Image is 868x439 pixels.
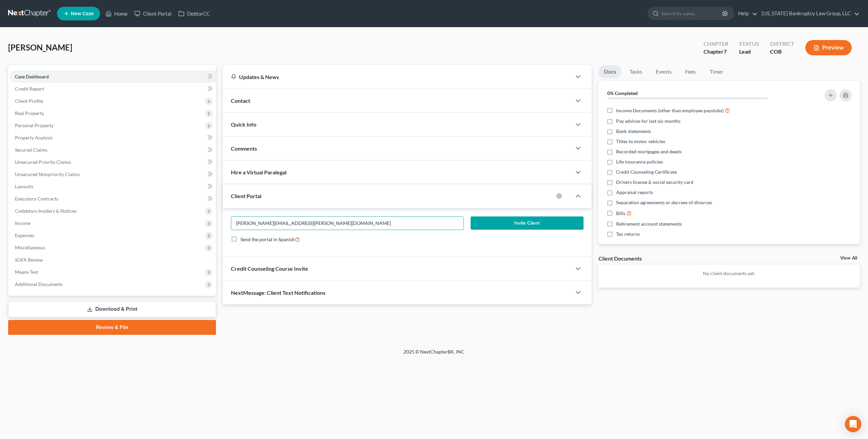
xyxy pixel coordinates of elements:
a: Timer [704,65,729,78]
span: Bank statements [616,128,651,135]
span: Contact [231,97,250,104]
div: Status [739,40,759,48]
div: 2025 © NextChapterBK, INC [241,348,627,361]
span: Expenses [15,232,34,238]
a: Lawsuits [9,180,216,193]
span: Codebtors Insiders & Notices [15,208,77,214]
span: Unsecured Priority Claims [15,159,71,165]
span: Send the portal in Spanish [240,236,295,242]
a: Download & Print [8,301,216,317]
span: SOFA Review [15,257,43,263]
span: Quick Info [231,121,256,128]
a: Tasks [624,65,648,78]
span: Retirement account statements [616,221,682,227]
div: Client Documents [598,255,642,262]
input: Search by name... [661,7,723,20]
span: Client Portal [231,193,261,199]
a: Executory Contracts [9,193,216,205]
a: View All [840,256,857,261]
span: Credit Counseling Certificate [616,169,677,175]
span: Titles to motor vehicles [616,138,665,145]
span: Miscellaneous [15,245,45,250]
span: Bills [616,210,625,217]
span: Credit Counseling Course Invite [231,265,308,272]
a: Client Portal [131,7,175,20]
span: Case Dashboard [15,74,49,79]
a: [US_STATE] Bankruptcy Law Group, LLC [758,7,860,20]
div: Updates & News [231,73,563,80]
span: Means Test [15,269,38,275]
span: Executory Contracts [15,196,58,202]
strong: 0% Completed [607,90,638,96]
p: No client documents yet. [604,270,854,277]
a: Events [650,65,677,78]
span: New Case [71,11,94,16]
span: Secured Claims [15,147,47,153]
div: COB [770,48,794,56]
a: Property Analysis [9,132,216,144]
span: Credit Report [15,86,44,92]
div: District [770,40,794,48]
div: Lead [739,48,759,56]
button: Preview [805,40,852,55]
span: Recorded mortgages and deeds [616,148,682,155]
div: Open Intercom Messenger [845,416,861,432]
a: Fees [680,65,702,78]
span: Separation agreements or decrees of divorces [616,199,712,206]
span: Property Analysis [15,135,53,140]
span: Tax returns [616,231,640,237]
a: Home [102,7,131,20]
span: 7 [724,48,727,55]
span: Pay advices for last six months [616,118,680,125]
span: Client Profile [15,98,43,104]
span: Lawsuits [15,184,33,189]
a: Unsecured Priority Claims [9,156,216,168]
span: Income [15,220,31,226]
span: Hire a Virtual Paralegal [231,169,287,175]
span: Additional Documents [15,281,63,287]
a: Docs [598,65,622,78]
a: Credit Report [9,83,216,95]
button: Invite Client [471,216,584,230]
a: Review & File [8,320,216,335]
span: [PERSON_NAME] [8,42,72,52]
a: Case Dashboard [9,71,216,83]
a: Secured Claims [9,144,216,156]
a: Help [735,7,757,20]
a: SOFA Review [9,254,216,266]
span: Appraisal reports [616,189,653,196]
div: Chapter [704,40,728,48]
span: Personal Property [15,122,54,128]
span: Unsecured Nonpriority Claims [15,171,80,177]
span: Real Property [15,110,44,116]
input: Enter email [231,217,463,230]
a: DebtorCC [175,7,213,20]
span: Drivers license & social security card [616,179,693,186]
span: Comments [231,145,257,152]
span: NextMessage: Client Text Notifications [231,289,325,296]
div: Chapter [704,48,728,56]
span: Life insurance policies [616,158,663,165]
span: Income Documents (other than employee paystubs) [616,107,724,114]
a: Unsecured Nonpriority Claims [9,168,216,180]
